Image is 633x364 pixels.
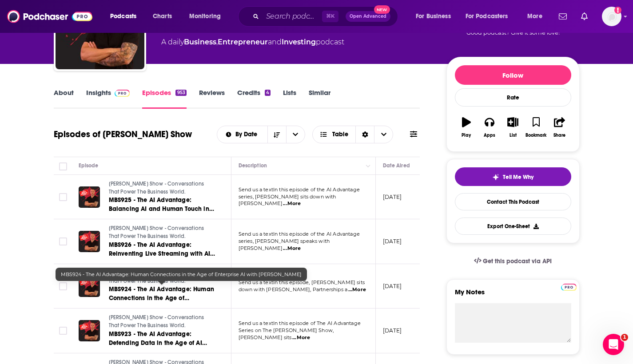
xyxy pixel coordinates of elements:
[161,37,344,47] div: A daily podcast
[346,11,390,22] button: Open AdvancedNew
[239,160,267,171] div: Description
[503,174,533,181] span: Tell Me Why
[455,218,571,235] button: Export One-Sheet
[410,9,462,24] button: open menu
[54,129,192,140] h1: Episodes of [PERSON_NAME] Show
[350,14,386,19] span: Open Advanced
[239,238,330,251] span: series, [PERSON_NAME] speaks with [PERSON_NAME]
[527,10,542,23] span: More
[109,314,204,328] span: [PERSON_NAME] Show - Conversations That Power The Business World.
[153,10,172,23] span: Charts
[147,9,177,24] a: Charts
[455,193,571,210] a: Contact This Podcast
[548,111,571,143] button: Share
[478,111,501,143] button: Apps
[265,90,271,96] div: 4
[109,330,215,348] a: MBS923 - The AI Advantage: Defending Data in the Age of AI with [PERSON_NAME]
[282,38,316,46] a: Investing
[363,161,374,171] button: Column Actions
[383,282,402,290] p: [DATE]
[466,10,508,23] span: For Podcasters
[263,9,322,24] input: Search podcasts, credits, & more...
[184,38,216,46] a: Business
[526,133,546,138] div: Bookmark
[109,285,214,311] span: MBS924 - The AI Advantage: Human Connections in the Age of Enterprise AI with [PERSON_NAME]
[247,6,406,27] div: Search podcasts, credits, & more...
[7,8,92,25] img: Podchaser - Follow, Share and Rate Podcasts
[79,160,99,171] div: Episode
[115,90,130,97] img: Podchaser Pro
[602,7,621,26] button: Show profile menu
[525,111,548,143] button: Bookmark
[455,111,478,143] button: Play
[189,10,221,23] span: Monitoring
[312,126,394,143] button: Choose View
[492,174,499,181] img: tell me why sparkle
[59,237,67,245] span: Toggle select row
[553,133,565,138] div: Share
[175,90,186,96] div: 953
[267,126,286,143] button: Sort Direction
[416,10,451,23] span: For Business
[283,200,301,207] span: ...More
[59,193,67,201] span: Toggle select row
[142,88,186,109] a: Episodes953
[268,38,282,46] span: and
[467,250,559,272] a: Get this podcast via API
[109,330,207,356] span: MBS923 - The AI Advantage: Defending Data in the Age of AI with [PERSON_NAME]
[355,126,374,143] div: Sort Direction
[199,88,225,109] a: Reviews
[614,7,621,14] svg: Add a profile image
[602,7,621,26] img: User Profile
[383,327,402,334] p: [DATE]
[239,194,336,207] span: series, [PERSON_NAME] sits down with [PERSON_NAME]
[462,133,471,138] div: Play
[109,196,214,230] span: MBS925 - The AI Advantage: Balancing AI and Human Touch in Sports Management with [PERSON_NAME]
[332,131,348,138] span: Table
[460,9,521,24] button: open menu
[217,126,305,143] h2: Choose List sort
[109,225,215,240] a: [PERSON_NAME] Show - Conversations That Power The Business World.
[283,245,301,252] span: ...More
[561,282,577,291] a: Pro website
[239,279,365,285] span: Send us a textIn this episode, [PERSON_NAME] sits
[602,7,621,26] span: Logged in as rpearson
[109,225,204,239] span: [PERSON_NAME] Show - Conversations That Power The Business World.
[109,180,215,196] a: [PERSON_NAME] Show - Conversations That Power The Business World.
[109,181,204,195] span: [PERSON_NAME] Show - Conversations That Power The Business World.
[322,11,338,22] span: ⌘ K
[104,9,148,24] button: open menu
[501,111,524,143] button: List
[561,284,577,291] img: Podchaser Pro
[383,160,410,171] div: Date Aired
[510,133,517,138] div: List
[348,286,366,293] span: ...More
[521,9,553,24] button: open menu
[239,286,348,293] span: down with [PERSON_NAME], Partnerships a
[455,167,571,186] button: tell me why sparkleTell Me Why
[218,38,268,46] a: Entrepreneur
[239,186,360,193] span: Send us a textIn this episode of the AI Advantage
[309,88,330,109] a: Similar
[455,288,571,303] label: My Notes
[239,320,361,326] span: Send us a textIn this episode of The AI Advantage
[621,334,628,341] span: 1
[216,38,218,46] span: ,
[383,237,402,245] p: [DATE]
[109,270,204,284] span: [PERSON_NAME] Show - Conversations That Power The Business World.
[483,257,552,265] span: Get this podcast via API
[110,10,136,23] span: Podcasts
[109,314,215,329] a: [PERSON_NAME] Show - Conversations That Power The Business World.
[577,9,591,24] a: Show notifications dropdown
[54,88,74,109] a: About
[383,193,402,201] p: [DATE]
[86,88,130,109] a: InsightsPodchaser Pro
[283,88,296,109] a: Lists
[555,9,570,24] a: Show notifications dropdown
[603,334,624,355] iframe: Intercom live chat
[484,133,495,138] div: Apps
[183,9,232,24] button: open menu
[109,285,215,303] a: MBS924 - The AI Advantage: Human Connections in the Age of Enterprise AI with [PERSON_NAME]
